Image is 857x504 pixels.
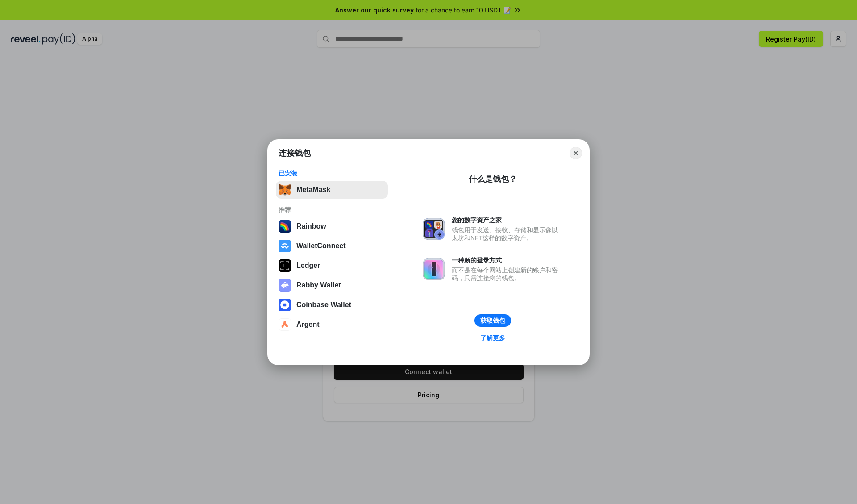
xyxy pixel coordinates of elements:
[279,220,291,233] img: svg+xml,%3Csvg%20width%3D%22120%22%20height%3D%22120%22%20viewBox%3D%220%200%20120%20120%22%20fil...
[296,321,320,329] div: Argent
[279,259,291,272] img: svg+xml,%3Csvg%20xmlns%3D%22http%3A%2F%2Fwww.w3.org%2F2000%2Fsvg%22%20width%3D%2228%22%20height%3...
[276,316,388,333] button: Argent
[474,314,511,327] button: 获取钱包
[296,242,346,250] div: WalletConnect
[279,279,291,292] img: svg+xml,%3Csvg%20xmlns%3D%22http%3A%2F%2Fwww.w3.org%2F2000%2Fsvg%22%20fill%3D%22none%22%20viewBox...
[276,296,388,314] button: Coinbase Wallet
[279,169,385,177] div: 已安装
[296,186,330,194] div: MetaMask
[480,334,505,342] div: 了解更多
[279,318,291,331] img: svg+xml,%3Csvg%20width%3D%2228%22%20height%3D%2228%22%20viewBox%3D%220%200%2028%2028%22%20fill%3D...
[452,226,562,242] div: 钱包用于发送、接收、存储和显示像以太坊和NFT这样的数字资产。
[276,181,388,199] button: MetaMask
[279,299,291,311] img: svg+xml,%3Csvg%20width%3D%2228%22%20height%3D%2228%22%20viewBox%3D%220%200%2028%2028%22%20fill%3D...
[279,183,291,196] img: svg+xml,%3Csvg%20fill%3D%22none%22%20height%3D%2233%22%20viewBox%3D%220%200%2035%2033%22%20width%...
[296,222,326,230] div: Rainbow
[469,174,517,184] div: 什么是钱包？
[296,281,341,289] div: Rabby Wallet
[276,276,388,294] button: Rabby Wallet
[475,332,511,344] a: 了解更多
[570,147,582,159] button: Close
[279,240,291,252] img: svg+xml,%3Csvg%20width%3D%2228%22%20height%3D%2228%22%20viewBox%3D%220%200%2028%2028%22%20fill%3D...
[276,237,388,255] button: WalletConnect
[296,301,351,309] div: Coinbase Wallet
[452,266,562,282] div: 而不是在每个网站上创建新的账户和密码，只需连接您的钱包。
[276,257,388,275] button: Ledger
[452,256,562,264] div: 一种新的登录方式
[296,262,320,270] div: Ledger
[452,216,562,224] div: 您的数字资产之家
[423,258,445,280] img: svg+xml,%3Csvg%20xmlns%3D%22http%3A%2F%2Fwww.w3.org%2F2000%2Fsvg%22%20fill%3D%22none%22%20viewBox...
[276,217,388,235] button: Rainbow
[279,206,385,214] div: 推荐
[279,148,311,158] h1: 连接钱包
[423,218,445,240] img: svg+xml,%3Csvg%20xmlns%3D%22http%3A%2F%2Fwww.w3.org%2F2000%2Fsvg%22%20fill%3D%22none%22%20viewBox...
[480,317,505,325] div: 获取钱包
